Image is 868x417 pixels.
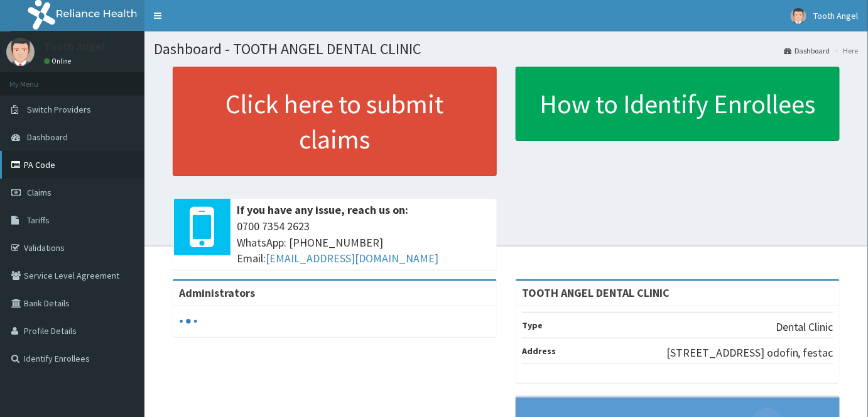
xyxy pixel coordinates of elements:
svg: audio-loading [179,312,198,331]
span: Switch Providers [27,104,91,115]
span: Tooth Angel [814,10,859,21]
h1: Dashboard - TOOTH ANGEL DENTAL CLINIC [154,41,859,57]
a: [EMAIL_ADDRESS][DOMAIN_NAME] [266,251,438,265]
span: Tariffs [27,214,50,226]
a: Online [44,57,74,65]
strong: TOOTH ANGEL DENTAL CLINIC [522,286,670,300]
p: [STREET_ADDRESS] odofin, festac [666,345,833,361]
span: Claims [27,187,52,198]
span: 0700 7354 2623 WhatsApp: [PHONE_NUMBER] Email: [237,218,491,267]
b: Type [522,320,543,331]
p: Tooth Angel [44,41,105,52]
img: User Image [791,8,806,24]
a: Dashboard [784,45,830,56]
b: Administrators [179,286,255,300]
span: Dashboard [27,131,68,143]
a: Click here to submit claims [173,67,497,176]
p: Dental Clinic [776,319,833,335]
a: How to Identify Enrollees [516,67,840,141]
img: User Image [6,38,35,66]
b: If you have any issue, reach us on: [237,203,408,217]
li: Here [832,45,859,56]
b: Address [522,345,556,357]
